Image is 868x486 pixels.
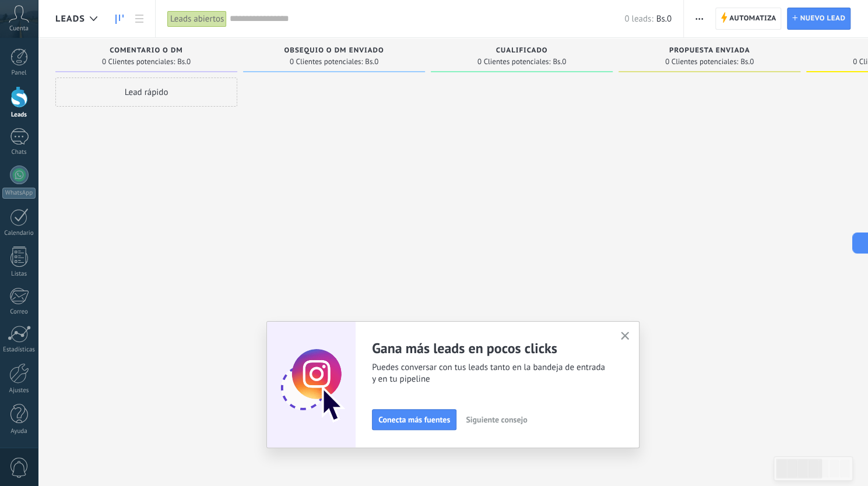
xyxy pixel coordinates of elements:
[740,58,754,65] span: Bs.0
[2,230,36,237] div: Calendario
[61,47,231,57] div: Comentario o DM
[729,8,776,29] span: Automatiza
[656,13,671,24] span: Bs.0
[691,8,708,30] button: Más
[110,47,182,55] span: Comentario o DM
[466,415,527,424] span: Siguiente consejo
[461,411,532,428] button: Siguiente consejo
[624,13,653,24] span: 0 leads:
[167,10,227,27] div: Leads abiertos
[102,58,175,65] span: 0 Clientes potenciales:
[2,308,36,316] div: Correo
[55,78,237,107] div: Lead rápido
[372,339,606,357] h2: Gana más leads en pocos clicks
[715,8,782,30] a: Automatiza
[437,47,607,57] div: Cualificado
[2,111,36,119] div: Leads
[177,58,191,65] span: Bs.0
[665,58,738,65] span: 0 Clientes potenciales:
[290,58,363,65] span: 0 Clientes potenciales:
[2,149,36,156] div: Chats
[9,25,29,33] span: Cuenta
[372,409,456,430] button: Conecta más fuentes
[553,58,566,65] span: Bs.0
[110,8,129,30] a: Leads
[284,47,384,55] span: Obsequio o DM enviado
[55,13,85,24] span: Leads
[365,58,378,65] span: Bs.0
[496,47,548,55] span: Cualificado
[249,47,419,57] div: Obsequio o DM enviado
[129,8,149,30] a: Lista
[787,8,851,30] a: Nuevo lead
[669,47,750,55] span: Propuesta enviada
[2,428,36,435] div: Ayuda
[2,346,36,354] div: Estadísticas
[2,387,36,395] div: Ajustes
[2,270,36,278] div: Listas
[800,8,845,29] span: Nuevo lead
[2,188,36,199] div: WhatsApp
[372,362,606,385] span: Puedes conversar con tus leads tanto en la bandeja de entrada y en tu pipeline
[2,69,36,77] div: Panel
[378,415,450,424] span: Conecta más fuentes
[624,47,795,57] div: Propuesta enviada
[477,58,550,65] span: 0 Clientes potenciales:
